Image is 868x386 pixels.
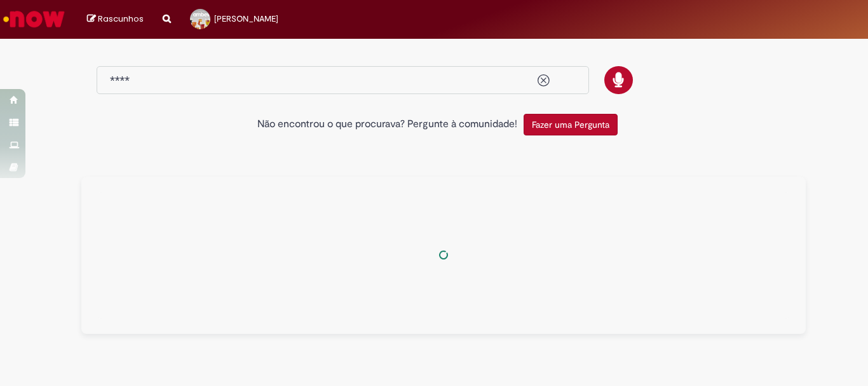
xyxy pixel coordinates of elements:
img: ServiceNow [1,6,67,32]
span: Rascunhos [98,13,144,25]
span: [PERSON_NAME] [214,13,278,24]
div: Tudo [81,177,806,334]
button: Fazer uma Pergunta [524,114,618,135]
a: Rascunhos [87,13,144,25]
h2: Não encontrou o que procurava? Pergunte à comunidade! [257,119,517,130]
